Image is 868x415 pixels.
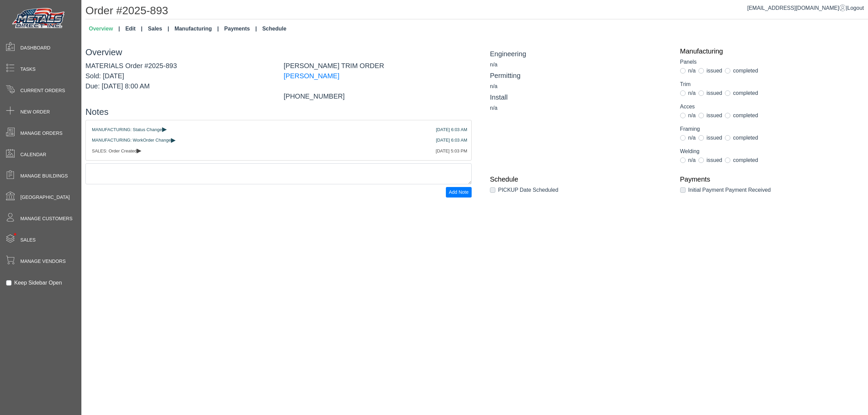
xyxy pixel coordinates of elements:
[145,22,172,36] a: Sales
[490,104,670,112] div: n/a
[847,5,864,11] span: Logout
[171,138,176,142] span: ▸
[490,50,670,58] h5: Engineering
[490,82,670,90] div: n/a
[20,87,65,94] span: Current Orders
[747,5,846,11] a: [EMAIL_ADDRESS][DOMAIN_NAME]
[20,130,62,137] span: Manage Orders
[490,175,670,183] a: Schedule
[436,148,467,154] div: [DATE] 5:03 PM
[20,194,70,201] span: [GEOGRAPHIC_DATA]
[436,126,467,133] div: [DATE] 6:03 AM
[85,47,472,58] h3: Overview
[688,186,771,194] label: Initial Payment Payment Received
[10,6,68,31] img: Metals Direct Inc Logo
[259,22,289,36] a: Schedule
[498,186,558,194] label: PICKUP Date Scheduled
[14,279,62,287] label: Keep Sidebar Open
[20,172,68,180] span: Manage Buildings
[172,22,222,36] a: Manufacturing
[446,187,472,198] button: Add Note
[20,236,36,244] span: Sales
[20,215,73,222] span: Manage Customers
[436,137,467,144] div: [DATE] 6:03 AM
[279,61,477,101] div: [PERSON_NAME] TRIM ORDER [PHONE_NUMBER]
[162,127,167,131] span: ▸
[747,4,864,12] div: |
[221,22,259,36] a: Payments
[6,223,24,245] span: •
[20,151,46,158] span: Calendar
[86,22,123,36] a: Overview
[80,61,279,101] div: MATERIALS Order #2025-893 Sold: [DATE] Due: [DATE] 8:00 AM
[20,108,50,116] span: New Order
[92,126,465,133] div: MANUFACTURING: Status Change
[137,148,141,152] span: ▸
[20,258,66,265] span: Manage Vendors
[85,107,472,117] h3: Notes
[490,71,670,80] h5: Permitting
[92,148,465,154] div: SALES: Order Created
[20,66,36,73] span: Tasks
[680,47,860,55] a: Manufacturing
[680,175,860,183] a: Payments
[20,44,51,51] span: Dashboard
[490,93,670,101] h5: Install
[123,22,145,36] a: Edit
[284,72,339,80] a: [PERSON_NAME]
[449,189,469,195] span: Add Note
[92,137,465,144] div: MANUFACTURING: WorkOrder Change
[85,4,868,19] h1: Order #2025-893
[490,61,670,69] div: n/a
